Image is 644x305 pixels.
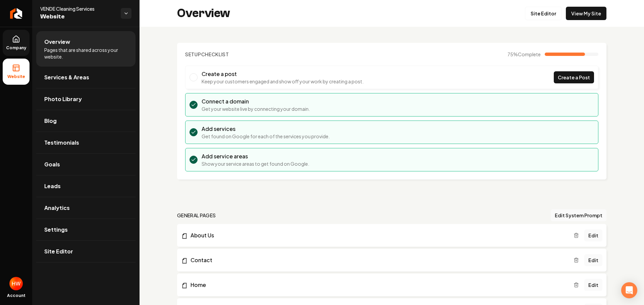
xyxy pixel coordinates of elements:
h2: Checklist [185,51,229,58]
a: Site Editor [525,7,562,20]
span: Blog [44,117,57,125]
a: Contact [181,256,574,264]
h3: Add services [202,125,330,133]
a: Goals [36,154,136,175]
span: Pages that are shared across your website. [44,47,127,60]
p: Get found on Google for each of the services you provide. [202,133,330,140]
h3: Connect a domain [202,97,310,105]
a: Services & Areas [36,67,136,88]
span: Services & Areas [44,73,89,81]
p: Get your website live by connecting your domain. [202,105,310,112]
span: Website [40,12,115,21]
span: Complete [518,51,541,57]
span: Company [3,45,29,51]
span: Goals [44,160,60,168]
span: Photo Library [44,95,82,103]
a: Create a Post [554,71,594,83]
a: Analytics [36,197,136,219]
button: Open user button [9,277,23,290]
a: Testimonials [36,132,136,153]
a: About Us [181,231,574,239]
a: Blog [36,110,136,132]
a: Company [3,30,30,56]
img: HSA Websites [9,277,23,290]
a: Home [181,281,574,289]
h3: Add service areas [202,152,309,160]
p: Show your service areas to get found on Google. [202,160,309,167]
span: Settings [44,226,68,234]
h3: Create a post [202,70,364,78]
a: Edit [584,279,602,291]
span: Create a Post [558,74,590,81]
span: 75 % [507,51,541,58]
span: Leads [44,182,61,190]
a: View My Site [566,7,606,20]
span: Website [5,74,28,79]
span: Site Editor [44,247,73,255]
span: Analytics [44,204,70,212]
h2: Overview [177,7,230,20]
button: Edit System Prompt [551,209,606,221]
span: Overview [44,38,70,46]
a: Settings [36,219,136,240]
img: Rebolt Logo [10,8,22,19]
span: Setup [185,51,201,57]
a: Leads [36,175,136,197]
span: Testimonials [44,139,79,147]
a: Site Editor [36,241,136,262]
a: Edit [584,254,602,266]
a: Photo Library [36,88,136,110]
span: Account [7,293,25,298]
a: Edit [584,229,602,241]
div: Open Intercom Messenger [621,282,637,298]
span: VENDE Cleaning Services [40,5,115,12]
h2: general pages [177,212,216,219]
p: Keep your customers engaged and show off your work by creating a post. [202,78,364,85]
